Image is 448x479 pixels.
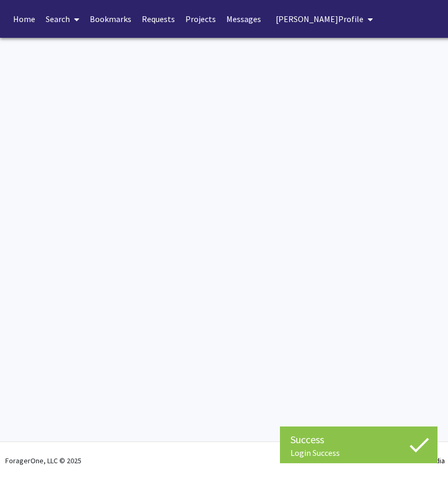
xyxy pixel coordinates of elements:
[5,442,81,479] div: ForagerOne, LLC © 2025
[137,1,180,37] a: Requests
[290,447,427,458] div: Login Success
[85,1,137,37] a: Bookmarks
[290,432,427,447] div: Success
[40,1,85,37] a: Search
[180,1,221,37] a: Projects
[276,14,363,24] span: [PERSON_NAME] Profile
[8,1,40,37] a: Home
[221,1,266,37] a: Messages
